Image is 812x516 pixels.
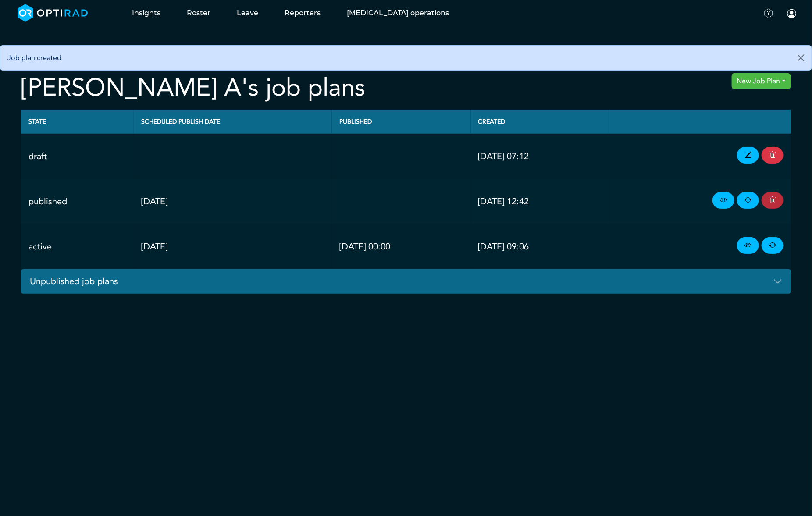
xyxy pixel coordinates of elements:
[791,46,812,70] button: Close
[134,110,332,134] th: Scheduled Publish Date
[744,196,751,205] i: create new Job Plan copied from this one
[21,134,134,179] td: draft
[471,224,610,269] td: [DATE] 09:06
[21,224,134,269] td: active
[769,241,776,250] i: create new Job Plan copied from this one
[471,110,610,134] th: Created
[21,269,791,294] button: Unpublished job plans
[732,73,791,89] button: New Job Plan
[21,110,134,134] th: State
[471,134,610,179] td: [DATE] 07:12
[21,179,134,224] td: published
[332,110,471,134] th: Published
[332,224,471,269] td: [DATE] 00:00
[18,4,88,22] img: brand-opti-rad-logos-blue-and-white-d2f68631ba2948856bd03f2d395fb146ddc8fb01b4b6e9315ea85fa773367...
[134,224,332,269] td: [DATE]
[21,73,365,103] h2: [PERSON_NAME] A's job plans
[471,179,610,224] td: [DATE] 12:42
[134,179,332,224] td: [DATE]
